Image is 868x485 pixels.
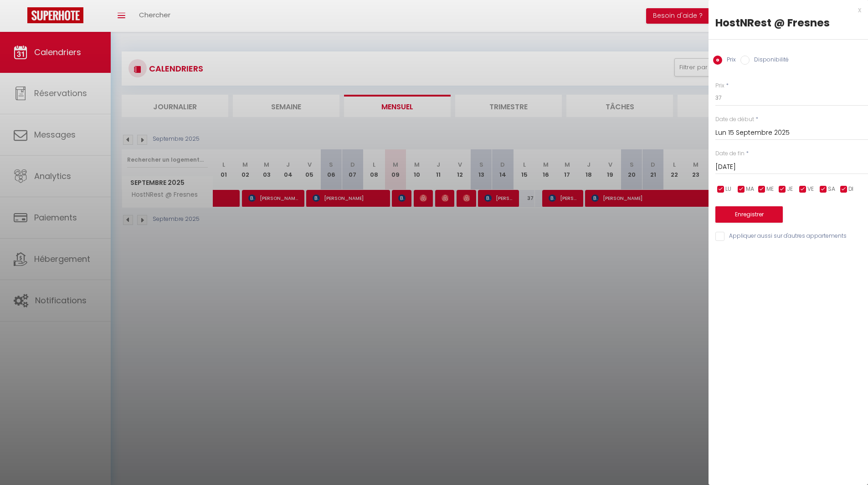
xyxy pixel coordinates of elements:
[746,185,754,194] span: MA
[722,56,736,66] label: Prix
[715,149,745,158] label: Date de fin
[828,185,835,194] span: SA
[715,15,861,30] div: HostNRest @ Fresnes
[715,206,783,223] button: Enregistrer
[7,4,35,31] button: Ouvrir le widget de chat LiveChat
[766,185,774,194] span: ME
[787,185,793,194] span: JE
[715,82,724,90] label: Prix
[715,115,754,124] label: Date de début
[750,56,789,66] label: Disponibilité
[725,185,731,194] span: LU
[848,185,853,194] span: DI
[807,185,814,194] span: VE
[709,5,861,15] div: x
